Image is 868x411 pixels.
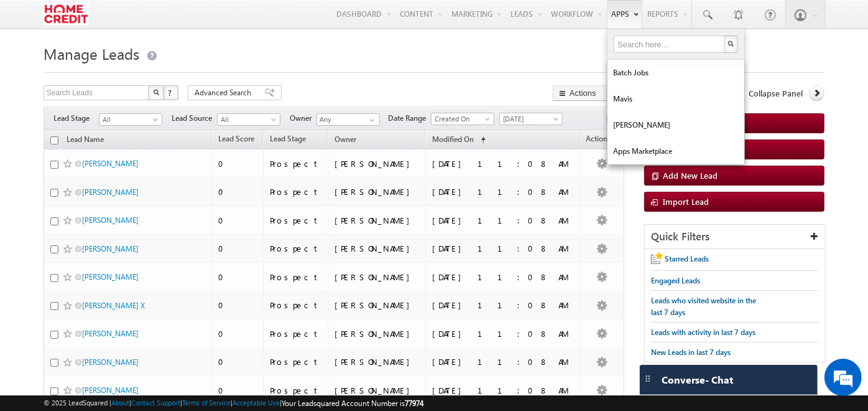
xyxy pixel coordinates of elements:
[182,399,231,407] a: Terms of Service
[60,133,110,149] a: Lead Name
[65,65,209,82] div: Chat with us now
[218,356,258,367] div: 0
[111,399,129,407] a: About
[581,132,611,148] span: Actions
[335,243,420,254] div: [PERSON_NAME]
[335,356,420,367] div: [PERSON_NAME]
[82,215,139,225] a: [PERSON_NAME]
[432,215,575,226] div: [DATE] 11:08 AM
[82,159,139,168] a: [PERSON_NAME]
[607,60,744,86] a: Batch Jobs
[749,88,803,99] span: Collapse Panel
[270,186,322,197] div: Prospect
[432,356,575,367] div: [DATE] 11:08 AM
[82,385,139,395] a: [PERSON_NAME]
[270,158,322,169] div: Prospect
[432,186,575,197] div: [DATE] 11:08 AM
[270,272,322,283] div: Prospect
[153,89,159,95] img: Search
[282,399,423,408] span: Your Leadsquared Account Number is
[82,301,145,310] a: [PERSON_NAME] X
[335,385,420,396] div: [PERSON_NAME]
[651,276,700,285] span: Engaged Leads
[290,113,316,124] span: Owner
[431,113,494,125] a: Created On
[218,300,258,311] div: 0
[607,86,744,112] a: Mavis
[270,134,306,143] span: Lead Stage
[432,272,575,283] div: [DATE] 11:08 AM
[218,272,258,283] div: 0
[16,115,227,310] textarea: Type your message and hit 'Enter'
[643,374,653,384] img: carter-drag
[316,113,380,126] input: Type to Search
[335,158,420,169] div: [PERSON_NAME]
[270,328,322,339] div: Prospect
[44,3,89,25] img: Custom Logo
[218,243,258,254] div: 0
[218,134,254,143] span: Lead Score
[607,138,744,164] a: Apps Marketplace
[195,87,255,98] span: Advanced Search
[553,85,624,101] button: Actions
[665,254,709,263] span: Starred Leads
[432,328,575,339] div: [DATE] 11:08 AM
[432,300,575,311] div: [DATE] 11:08 AM
[217,113,280,126] a: All
[53,113,99,124] span: Lead Stage
[270,356,322,367] div: Prospect
[44,44,139,64] span: Manage Leads
[82,187,139,197] a: [PERSON_NAME]
[164,85,178,100] button: ?
[614,35,726,53] input: Search here...
[335,272,420,283] div: [PERSON_NAME]
[270,215,322,226] div: Prospect
[218,328,258,339] div: 0
[663,170,718,181] span: Add New Lead
[44,397,423,409] span: © 2025 LeadSquared | | | | |
[651,347,731,357] span: New Leads in last 7 days
[168,87,173,98] span: ?
[432,113,491,125] span: Created On
[335,215,420,226] div: [PERSON_NAME]
[335,135,356,144] span: Owner
[233,399,280,407] a: Acceptable Use
[607,112,744,138] a: [PERSON_NAME]
[645,225,825,249] div: Quick Filters
[270,243,322,254] div: Prospect
[663,196,709,207] span: Import Lead
[99,114,159,125] span: All
[335,300,420,311] div: [PERSON_NAME]
[50,136,58,144] input: Check all records
[432,385,575,396] div: [DATE] 11:08 AM
[651,296,756,317] span: Leads who visited website in the last 7 days
[727,40,734,47] img: Search
[82,357,139,367] a: [PERSON_NAME]
[264,132,312,148] a: Lead Stage
[335,186,420,197] div: [PERSON_NAME]
[82,329,139,338] a: [PERSON_NAME]
[500,113,559,125] span: [DATE]
[388,113,431,124] span: Date Range
[335,328,420,339] div: [PERSON_NAME]
[82,272,139,281] a: [PERSON_NAME]
[499,113,563,125] a: [DATE]
[218,186,258,197] div: 0
[99,113,162,126] a: All
[432,158,575,169] div: [DATE] 11:08 AM
[405,399,423,408] span: 77974
[218,114,277,125] span: All
[363,114,379,126] a: Show All Items
[218,158,258,169] div: 0
[270,385,322,396] div: Prospect
[169,320,226,337] em: Start Chat
[212,132,261,148] a: Lead Score
[476,135,486,145] span: (sorted ascending)
[131,399,180,407] a: Contact Support
[662,374,733,385] span: Converse - Chat
[270,300,322,311] div: Prospect
[432,135,474,144] span: Modified On
[204,6,234,36] div: Minimize live chat window
[172,113,217,124] span: Lead Source
[82,244,139,253] a: [PERSON_NAME]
